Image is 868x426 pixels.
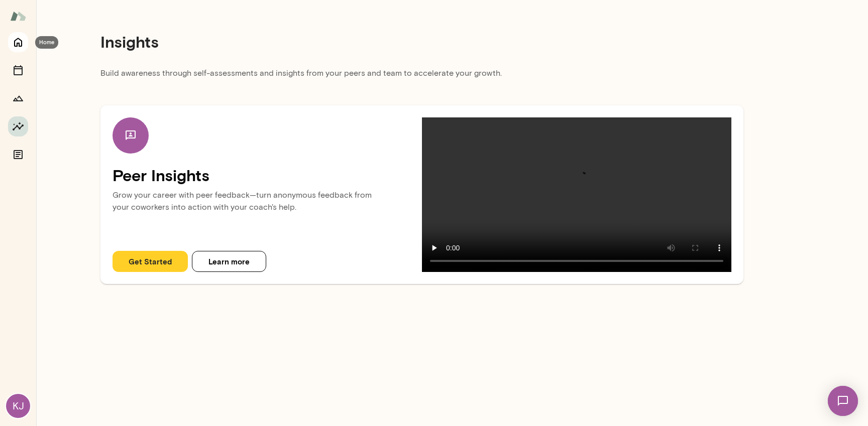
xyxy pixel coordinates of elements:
[113,185,422,223] p: Grow your career with peer feedback—turn anonymous feedback from your coworkers into action with ...
[8,32,28,52] button: Home
[113,166,422,185] h4: Peer Insights
[8,145,28,165] button: Documents
[8,88,28,108] button: Growth Plan
[10,7,26,26] img: Mento
[192,251,266,272] button: Learn more
[100,32,159,51] h4: Insights
[113,251,188,272] button: Get Started
[35,36,58,49] div: Home
[100,105,743,284] div: Peer InsightsGrow your career with peer feedback—turn anonymous feedback from your coworkers into...
[6,394,30,418] div: KJ
[8,60,28,80] button: Sessions
[8,116,28,136] button: Insights
[100,67,743,85] p: Build awareness through self-assessments and insights from your peers and team to accelerate your...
